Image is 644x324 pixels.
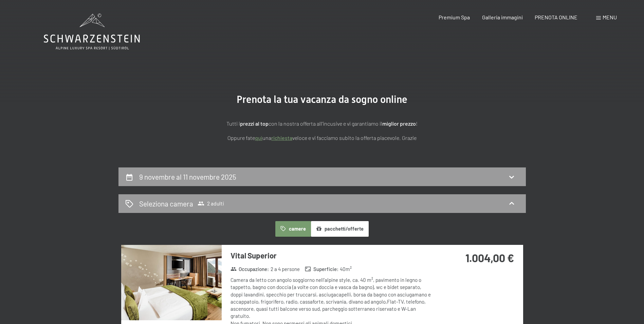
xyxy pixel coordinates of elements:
[382,120,416,127] strong: miglior prezzo
[152,133,492,142] p: Oppure fate una veloce e vi facciamo subito la offerta piacevole. Grazie
[198,200,224,207] span: 2 adulti
[305,266,338,273] strong: Superficie :
[311,221,369,237] button: pacchetti/offerte
[152,119,492,128] p: Tutti i con la nostra offerta all'incusive e vi garantiamo il !
[271,134,292,141] a: richiesta
[231,266,269,273] strong: Occupazione :
[340,266,352,273] span: 40 m²
[139,199,193,209] h2: Seleziona camera
[121,245,222,320] img: mss_renderimg.php
[255,134,262,141] a: quì
[231,250,433,261] h3: Vital Superior
[275,221,311,237] button: camere
[271,266,300,273] span: 2 a 4 persone
[465,251,514,264] strong: 1.004,00 €
[139,173,236,181] h2: 9 novembre al 11 novembre 2025
[240,120,269,127] strong: prezzi al top
[439,14,470,20] a: Premium Spa
[535,14,577,20] a: PRENOTA ONLINE
[603,14,617,20] span: Menu
[482,14,523,20] a: Galleria immagini
[237,93,407,105] span: Prenota la tua vacanza da sogno online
